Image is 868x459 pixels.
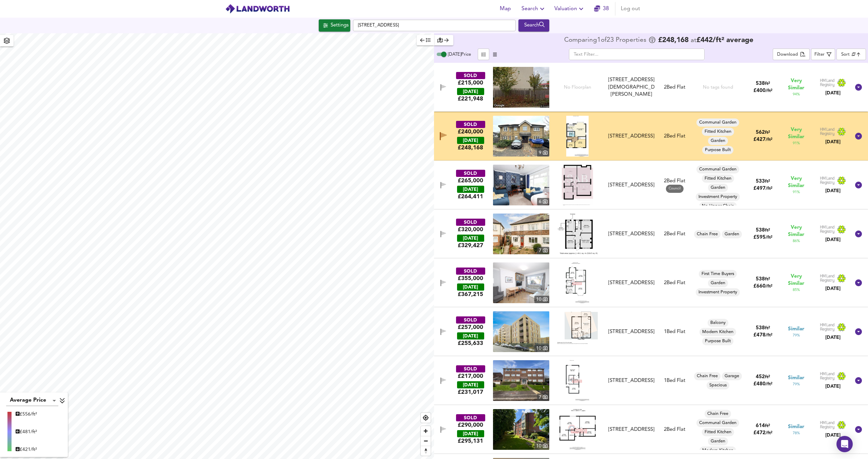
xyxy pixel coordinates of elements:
div: [DATE] [820,90,846,96]
div: SOLD£215,000 [DATE]£221,948No Floorplan[STREET_ADDRESS][DEMOGRAPHIC_DATA][PERSON_NAME]2Bed FlatNo... [434,63,868,112]
a: property thumbnail 10 [493,262,549,303]
svg: Show Details [854,377,863,385]
img: Land Registry [820,176,846,185]
span: Very Similar [787,224,805,238]
span: 452 [756,374,765,380]
div: 1 Bed Flat [664,377,685,384]
a: property thumbnail 6 [493,165,549,205]
span: £ 264,411 [458,193,483,200]
div: Balcony [708,319,728,327]
div: Garden [708,137,728,145]
span: £ 478 [753,333,772,338]
div: SOLD [456,365,485,372]
span: 79 % [793,333,800,338]
div: £257,000 [458,324,483,331]
div: 69 Larkspur Court, Rectory Park Avenue, UB5 6WW [606,328,657,335]
img: logo [225,4,290,14]
div: £265,000 [458,177,483,184]
div: Modern Kitchen [699,328,736,336]
span: Valuation [554,4,585,14]
div: 2 Bed Flat [664,231,685,238]
div: [DATE] [820,285,846,292]
a: 38 [594,4,609,14]
img: Floorplan [557,311,598,344]
svg: Show Details [854,279,863,287]
div: [DATE] [820,187,846,194]
a: property thumbnail 9 [493,116,549,157]
div: [STREET_ADDRESS] [608,328,654,335]
div: Comparing 1 of 23 Properties [564,37,648,44]
img: Land Registry [820,78,846,87]
button: Settings [319,19,350,32]
div: split button [773,49,810,60]
button: Find my location [421,413,431,423]
div: £215,000 [458,79,483,87]
div: [DATE] [457,137,484,144]
svg: Show Details [854,83,863,91]
span: Chain Free [694,373,721,379]
div: Search [520,21,548,30]
div: Modern Kitchen [699,446,736,455]
span: Purpose Built [702,147,733,153]
span: Fitted Kitchen [702,176,734,182]
div: SOLD [456,414,485,421]
span: Garden [708,185,728,191]
div: Sort [841,51,850,58]
span: £ 255,633 [458,339,483,347]
span: £ 480 [753,382,772,387]
button: Reset bearing to north [421,446,431,456]
span: / ft² [766,89,772,93]
span: at [691,37,696,44]
span: £ 472 [753,430,772,436]
div: 48 Beechwood Avenue, UB6 9UB [606,231,657,238]
div: Purpose Built [702,337,733,345]
div: Download [777,51,798,59]
span: ft² [765,277,770,281]
div: SOLD£290,000 [DATE]£295,131property thumbnail 10 Floorplan[STREET_ADDRESS]2Bed FlatChain FreeComm... [434,405,868,454]
input: Text Filter... [569,49,705,60]
span: Map [497,4,513,14]
div: Chain Free [705,410,731,418]
button: Log out [618,2,643,16]
div: Chain Free [694,230,721,238]
span: 78 % [793,430,800,436]
div: [DATE] [457,381,484,388]
div: 44a, Freshwater Court, Lady Margaret Road, UB1 2NY [606,76,657,98]
div: 2 Bed Flat [664,279,685,287]
svg: Show Details [854,230,863,238]
img: property thumbnail [493,409,549,450]
img: Floorplan [566,262,589,303]
div: [STREET_ADDRESS] [608,231,654,238]
div: Fitted Kitchen [702,175,734,183]
div: £ 481/ft² [16,428,37,435]
span: £ 295,131 [458,437,483,445]
div: [DATE] [457,186,484,193]
div: 2 Bed Flat [664,133,685,140]
span: / ft² [766,235,772,240]
span: £ 221,948 [458,95,483,103]
div: [DATE] [457,332,484,339]
span: Similar [788,374,804,382]
div: [STREET_ADDRESS] [608,426,654,433]
span: 562 [756,130,765,135]
img: Floorplan [559,409,596,450]
span: £ 442 / ft² average [696,37,753,44]
span: Spacious [707,382,729,388]
img: Land Registry [820,323,846,332]
span: Similar [788,326,804,333]
span: Fitted Kitchen [702,429,734,435]
img: property thumbnail [493,262,549,303]
div: £217,000 [458,372,483,380]
span: Search [521,4,546,14]
div: 1 Bed Flat [664,328,685,335]
div: SOLD£257,000 [DATE]£255,633property thumbnail 10 Floorplan[STREET_ADDRESS]1Bed FlatBalconyModern ... [434,307,868,356]
div: Click to configure Search Settings [319,19,350,32]
div: Communal Garden [696,118,739,127]
div: Purpose Built [702,146,733,154]
span: Garden [708,438,728,444]
span: No Floorplan [564,84,591,91]
a: property thumbnail 7 [493,214,549,254]
img: property thumbnail [493,360,549,401]
img: property thumbnail [493,311,549,352]
div: 6 [537,198,549,205]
